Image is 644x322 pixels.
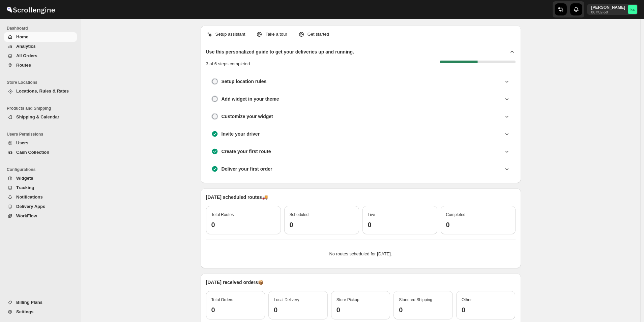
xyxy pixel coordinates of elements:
h2: Use this personalized guide to get your deliveries up and running. [206,48,354,55]
button: Analytics [4,42,77,51]
h3: Add widget in your theme [222,96,279,102]
span: Other [462,297,472,302]
span: Widgets [16,176,33,181]
p: Take a tour [265,31,287,38]
span: Store Locations [7,80,78,85]
button: Settings [4,307,77,317]
span: Live [368,212,375,217]
p: [PERSON_NAME] [591,5,625,10]
span: Locations, Rules & Rates [16,88,69,94]
span: Settings [16,309,33,314]
button: Delivery Apps [4,202,77,211]
button: All Orders [4,51,77,61]
button: Users [4,138,77,148]
p: 867f02-58 [591,10,625,14]
p: Get started [308,31,329,38]
h3: 0 [399,306,447,314]
span: Dashboard [7,26,78,31]
text: ka [631,7,635,11]
span: All Orders [16,53,37,58]
button: Tracking [4,183,77,192]
span: Standard Shipping [399,297,432,302]
span: Routes [16,63,31,68]
h3: Invite your driver [222,131,260,137]
button: Cash Collection [4,148,77,157]
span: Store Pickup [336,297,359,302]
p: [DATE] received orders 📦 [206,279,516,286]
span: Shipping & Calendar [16,114,59,119]
span: WorkFlow [16,213,37,218]
span: Products and Shipping [7,106,78,111]
h3: 0 [274,306,322,314]
button: Notifications [4,192,77,202]
button: Routes [4,61,77,70]
span: Users [16,140,28,145]
span: Total Orders [211,297,233,302]
p: [DATE] scheduled routes 🚚 [206,194,516,201]
span: Scheduled [290,212,309,217]
button: WorkFlow [4,211,77,221]
button: Home [4,32,77,42]
span: Tracking [16,185,34,190]
h3: Customize your widget [222,113,273,120]
h3: Setup location rules [222,78,267,85]
span: Home [16,34,28,39]
p: Setup assistant [215,31,245,38]
h3: 0 [462,306,510,314]
h3: 0 [290,221,354,229]
button: Widgets [4,174,77,183]
h3: 0 [211,221,275,229]
span: khaled alrashidi [628,5,637,14]
h3: Create your first route [222,148,271,155]
img: ScrollEngine [5,1,56,18]
span: Users Permissions [7,132,78,137]
p: 3 of 6 steps completed [206,61,250,67]
button: Billing Plans [4,298,77,307]
h3: 0 [446,221,510,229]
span: Completed [446,212,466,217]
span: Total Routes [211,212,234,217]
h3: 0 [368,221,432,229]
h3: 0 [211,306,260,314]
span: Notifications [16,194,43,200]
p: No routes scheduled for [DATE]. [211,251,510,257]
button: Locations, Rules & Rates [4,86,77,96]
h3: Deliver your first order [222,166,272,172]
span: Local Delivery [274,297,299,302]
button: User menu [587,4,638,15]
span: Billing Plans [16,300,42,305]
span: Cash Collection [16,150,49,155]
span: Delivery Apps [16,204,45,209]
span: Analytics [16,44,36,49]
span: Configurations [7,167,78,172]
h3: 0 [336,306,385,314]
button: Shipping & Calendar [4,112,77,122]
